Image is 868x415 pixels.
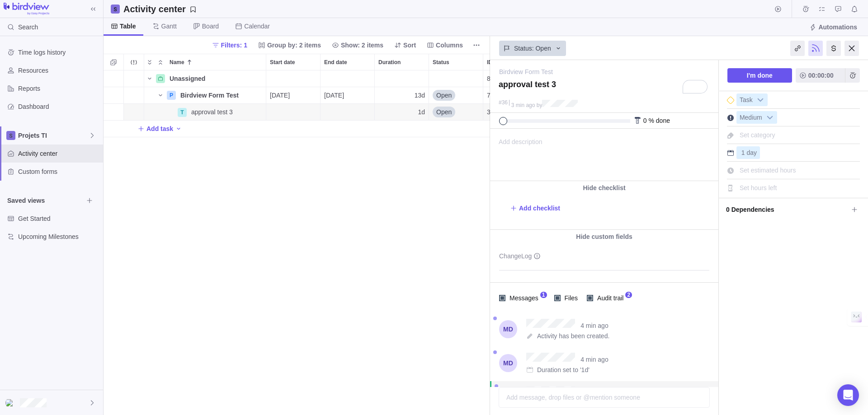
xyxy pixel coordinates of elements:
span: Audit trail [593,292,625,304]
span: Unassigned [170,74,205,83]
div: ID [483,104,538,121]
div: Trouble indication [124,70,144,87]
span: Activity has been created. [537,332,609,340]
span: Selection mode [107,56,120,69]
div: T [178,108,187,117]
img: logo [4,3,49,15]
span: Add description [491,129,542,181]
span: Group by: 2 items [255,39,325,51]
span: Add checklist [519,204,560,213]
span: 36 [487,107,494,117]
span: 00:00:00 [808,70,834,81]
span: 1 day [741,149,757,156]
div: Add New [104,121,682,137]
span: Files [561,292,580,304]
span: Time logs history [18,48,99,57]
div: Name [144,70,266,87]
span: Sep 11, 2025, 2:11 PM [580,322,608,329]
span: Show: 2 items [328,39,387,51]
span: 1 [540,292,547,298]
span: Table [120,22,136,31]
span: Add checklist [510,202,560,214]
div: #36 [499,100,508,106]
span: 3 min ago [511,102,535,108]
span: approval test 3 [191,107,233,117]
span: Automations [806,21,861,33]
span: Board [202,22,219,31]
span: I'm done [747,70,773,81]
div: Open [429,87,483,103]
span: Duration set to '1d' [537,366,590,373]
div: Trouble indication [124,87,144,104]
div: Name [144,104,266,121]
div: Name [144,87,266,104]
span: Status: Open [514,44,551,53]
span: [DATE] [324,91,344,100]
span: Start date [270,58,295,67]
div: Name [166,54,266,70]
span: Saved views [7,196,83,205]
div: Start date [266,70,321,87]
h2: Activity center [123,3,186,15]
div: Unassigned [166,70,266,87]
span: Search [18,23,38,32]
span: Birdview Form Test [180,91,239,100]
div: This is a milestone [727,97,734,104]
div: Marc Test [5,397,16,408]
span: Notifications [848,3,861,15]
a: Approval requests [832,7,844,14]
span: Messages [505,292,540,304]
span: Upcoming Milestones [18,232,99,241]
svg: info-description [533,252,541,260]
div: Medium [736,111,777,124]
span: 0 [643,117,647,124]
span: Activity center [18,149,99,158]
span: Add time entry [845,68,860,83]
span: Add task [137,122,173,135]
div: Status [429,104,483,121]
div: Hide checklist [490,181,718,195]
span: Columns [423,39,467,51]
div: 7 [483,87,537,103]
div: Hide custom fields [490,230,718,243]
div: Task [736,93,768,106]
span: My assignments [816,3,828,15]
span: End date [324,58,347,67]
span: 00:00:00 [796,68,845,83]
div: Close [844,41,859,56]
div: 8 [483,70,537,87]
div: Open [429,104,483,120]
div: Copy link [790,41,805,56]
span: Open [436,107,452,117]
div: End date [321,70,375,87]
span: Open [436,91,452,100]
span: Add activity [175,122,182,135]
textarea: To enrich screen reader interactions, please activate Accessibility in Grammarly extension settings [499,79,709,96]
div: Duration [375,104,429,121]
span: Medium [737,112,765,124]
span: 7 [487,91,491,100]
div: Duration [375,87,429,104]
div: Unfollow [808,41,823,56]
div: End date [321,54,374,70]
a: Birdview Form Test [499,67,553,76]
span: Set category [740,131,775,139]
span: Set hours left [740,184,777,191]
span: Name [170,58,184,67]
div: ID [483,87,538,104]
span: Duration [378,58,401,67]
span: Sort [391,39,420,51]
div: Duration [375,54,429,70]
span: Start timer [772,3,784,15]
span: [DATE] [270,91,290,100]
div: Start date [266,54,320,70]
span: Show: 2 items [341,41,383,50]
textarea: ChangeLog [499,247,709,270]
img: Show [5,399,16,406]
div: ID [483,70,538,87]
div: grid [104,70,490,415]
span: % done [648,117,670,124]
div: P [167,91,176,100]
span: I'm done [727,68,792,83]
div: End date [321,104,375,121]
